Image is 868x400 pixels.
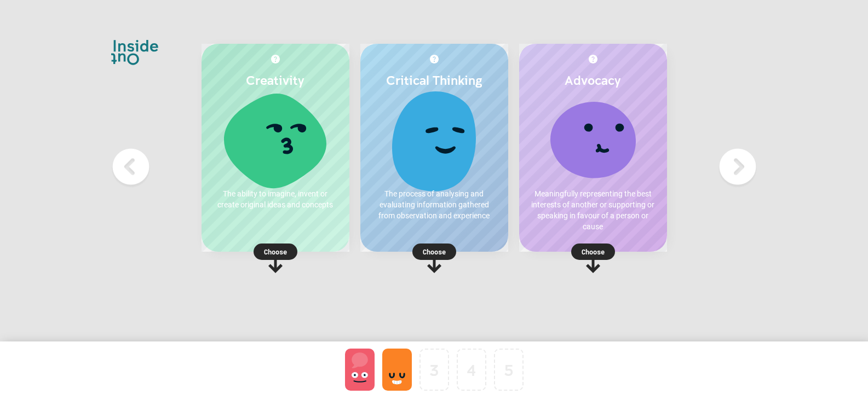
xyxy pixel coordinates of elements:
[212,72,338,88] h2: Creativity
[371,188,497,221] p: The process of analysing and evaluating information gathered from observation and experience
[360,246,508,257] p: Choose
[530,72,656,88] h2: Advocacy
[589,55,597,63] img: More about Advocacy
[271,55,280,63] img: More about Creativity
[519,246,667,257] p: Choose
[202,246,349,257] p: Choose
[530,188,656,232] p: Meaningfully representing the best interests of another or supporting or speaking in favour of a ...
[109,145,153,189] img: Previous
[716,145,760,189] img: Next
[430,55,439,63] img: More about Critical Thinking
[371,72,497,88] h2: Critical Thinking
[212,188,338,210] p: The ability to imagine, invent or create original ideas and concepts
